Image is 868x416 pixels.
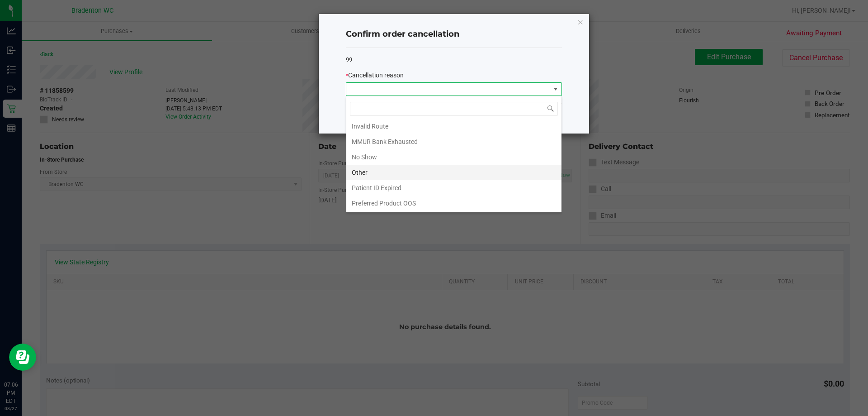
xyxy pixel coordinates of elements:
li: MMUR Bank Exhausted [346,134,561,149]
li: Invalid Route [346,119,561,134]
iframe: Resource center [9,344,36,371]
li: Patient ID Expired [346,180,561,196]
button: Close [577,16,584,27]
li: No Show [346,149,561,165]
li: Other [346,165,561,180]
span: 99 [346,56,352,63]
h4: Confirm order cancellation [346,29,562,40]
li: Preferred Product OOS [346,196,561,211]
span: Cancellation reason [348,72,404,79]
